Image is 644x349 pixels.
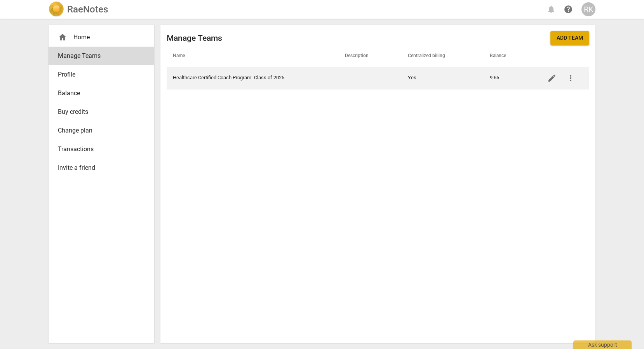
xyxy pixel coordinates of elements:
[402,67,484,89] td: Yes
[49,121,154,140] a: Change plan
[49,159,154,177] a: Invite a friend
[49,65,154,84] a: Profile
[167,33,222,43] h2: Manage Teams
[58,33,67,42] span: home
[49,140,154,159] a: Transactions
[408,53,454,59] span: Centralized billing
[49,47,154,65] a: Manage Teams
[345,53,378,59] span: Description
[49,28,154,47] div: Home
[573,340,632,349] div: Ask support
[566,73,575,83] span: more_vert
[58,89,139,98] span: Balance
[58,51,139,61] span: Manage Teams
[557,34,583,42] span: Add team
[49,84,154,103] a: Balance
[58,163,139,173] span: Invite a friend
[58,70,139,79] span: Profile
[49,2,64,17] img: Logo
[547,73,557,83] span: edit
[58,107,139,117] span: Buy credits
[167,67,339,89] td: Healthcare Certified Coach Program- Class of 2025
[49,2,108,17] a: LogoRaeNotes
[550,31,589,45] button: Add team
[49,103,154,121] a: Buy credits
[173,53,194,59] span: Name
[58,145,139,154] span: Transactions
[58,33,139,42] div: Home
[58,126,139,135] span: Change plan
[581,2,595,16] button: RK
[484,67,536,89] td: 9.65
[67,4,108,15] h2: RaeNotes
[561,2,575,16] a: Help
[564,5,573,14] span: help
[490,53,515,59] span: Balance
